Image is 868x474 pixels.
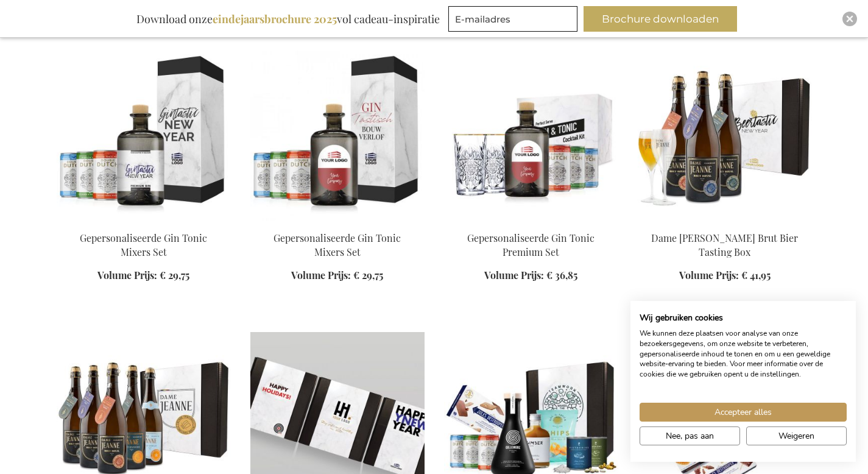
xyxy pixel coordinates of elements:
[131,6,445,32] div: Download onze vol cadeau-inspiratie
[57,216,231,228] a: Beer Apéro Gift Box
[160,269,189,281] span: € 29,75
[250,216,425,228] a: Gepersonaliseerde Gin Tonic Mixers Set
[584,6,737,32] button: Brochure downloaden
[448,6,581,35] form: marketing offers and promotions
[80,232,207,258] a: Gepersonaliseerde Gin Tonic Mixers Set
[467,232,595,258] a: Gepersonaliseerde Gin Tonic Premium Set
[484,269,544,281] span: Volume Prijs:
[640,313,847,324] h2: Wij gebruiken cookies
[715,406,772,419] span: Accepteer alles
[666,430,714,442] span: Nee, pas aan
[97,269,157,281] span: Volume Prijs:
[291,269,351,281] span: Volume Prijs:
[291,269,383,283] a: Volume Prijs: € 29,75
[484,269,577,283] a: Volume Prijs: € 36,85
[640,328,847,380] p: We kunnen deze plaatsen voor analyse van onze bezoekersgegevens, om onze website te verbeteren, g...
[842,12,857,26] div: Close
[846,15,853,23] img: Close
[638,51,812,221] img: Dame Jeanne Royal Champagne Beer Tasting Box
[250,51,425,221] img: Gepersonaliseerde Gin Tonic Mixers Set
[679,269,739,281] span: Volume Prijs:
[353,269,383,281] span: € 29,75
[638,216,812,228] a: Dame Jeanne Royal Champagne Beer Tasting Box
[444,51,618,221] img: GIN TONIC COCKTAIL SET
[640,403,847,422] button: Accepteer alle cookies
[273,232,401,258] a: Gepersonaliseerde Gin Tonic Mixers Set
[546,269,577,281] span: € 36,85
[741,269,771,281] span: € 41,95
[444,216,618,228] a: GIN TONIC COCKTAIL SET
[679,269,771,283] a: Volume Prijs: € 41,95
[746,426,847,445] button: Alle cookies weigeren
[640,426,740,445] button: Pas cookie voorkeuren aan
[57,51,231,221] img: Beer Apéro Gift Box
[213,12,337,26] b: eindejaarsbrochure 2025
[97,269,189,283] a: Volume Prijs: € 29,75
[448,6,577,32] input: E-mailadres
[778,430,814,442] span: Weigeren
[651,232,798,258] a: Dame [PERSON_NAME] Brut Bier Tasting Box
